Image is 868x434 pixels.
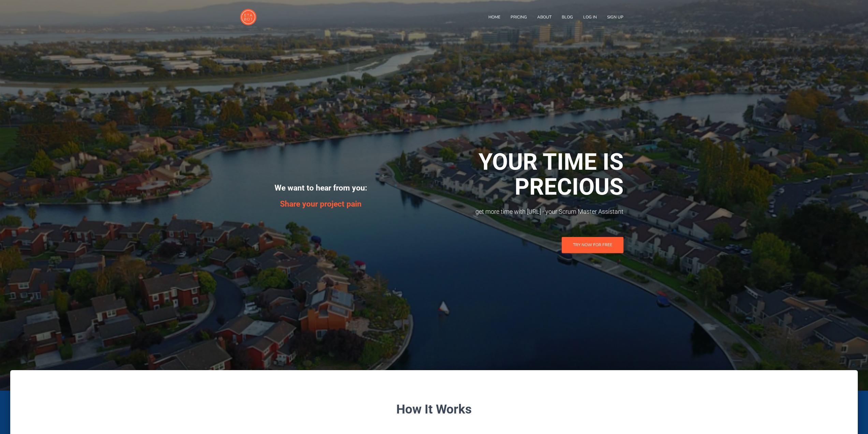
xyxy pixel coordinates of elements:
img: ETAbot [240,9,257,26]
span: get more time with [URL] - your Scrum Master Assistant [407,207,623,216]
a: Home [483,9,505,26]
a: About [532,9,557,26]
a: Pricing [505,9,532,26]
h5: We want to hear from you: [245,182,397,194]
a: Sign Up [602,9,629,26]
a: Share your project pain [280,199,362,209]
h1: YOUR TIME IS PRECIOUS [407,150,623,200]
a: Log In [578,9,602,26]
a: TRY NOW FOR FREE [562,237,623,253]
a: Blog [557,9,578,26]
h2: How It Works [306,399,562,420]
